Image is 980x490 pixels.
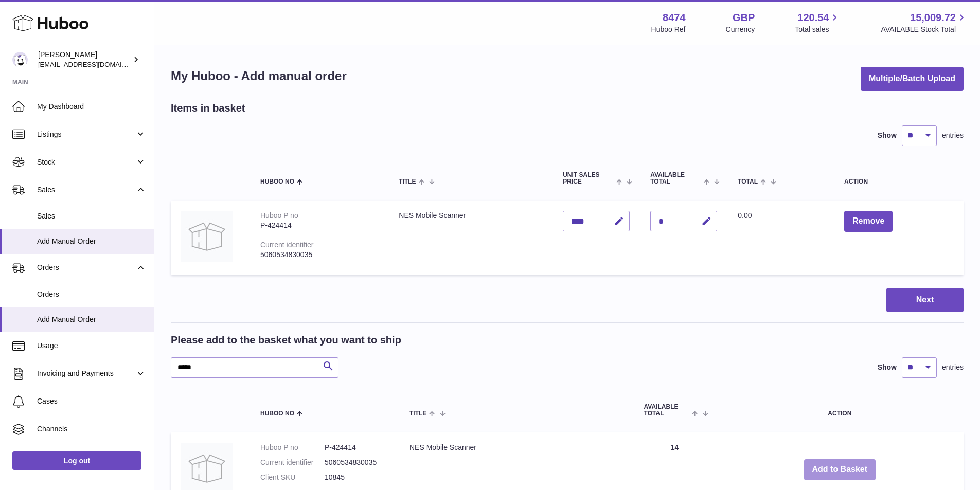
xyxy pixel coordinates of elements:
[37,315,146,324] span: Add Manual Order
[171,68,347,84] h1: My Huboo - Add manual order
[325,443,389,452] dd: P-424414
[399,178,416,185] span: Title
[260,443,325,452] dt: Huboo P no
[878,131,897,140] label: Show
[644,404,690,417] span: AVAILABLE Total
[878,362,897,372] label: Show
[260,241,314,249] div: Current identifier
[663,11,686,25] strong: 8474
[726,25,755,34] div: Currency
[861,67,964,91] button: Multiple/Batch Upload
[716,393,964,427] th: Action
[795,11,841,34] a: 120.54 Total sales
[650,172,701,185] span: AVAILABLE Total
[260,458,325,467] dt: Current identifier
[804,459,876,480] button: Add to Basket
[37,263,135,273] span: Orders
[38,60,151,68] span: [EMAIL_ADDRESS][DOMAIN_NAME]
[37,341,146,351] span: Usage
[37,211,146,221] span: Sales
[37,185,135,195] span: Sales
[12,451,141,470] a: Log out
[886,288,964,312] button: Next
[37,424,146,434] span: Channels
[325,458,389,467] dd: 5060534830035
[563,172,614,185] span: Unit Sales Price
[733,11,755,25] strong: GBP
[260,221,378,230] div: P-424414
[260,473,325,482] dt: Client SKU
[37,237,146,246] span: Add Manual Order
[171,101,245,115] h2: Items in basket
[260,211,298,220] div: Huboo P no
[37,130,135,139] span: Listings
[844,178,953,185] div: Action
[37,102,146,112] span: My Dashboard
[171,333,401,347] h2: Please add to the basket what you want to ship
[795,25,841,34] span: Total sales
[738,211,752,220] span: 0.00
[844,211,893,232] button: Remove
[37,369,135,378] span: Invoicing and Payments
[738,178,758,185] span: Total
[409,410,426,417] span: Title
[38,50,131,69] div: [PERSON_NAME]
[388,201,553,275] td: NES Mobile Scanner
[37,396,146,406] span: Cases
[881,25,968,34] span: AVAILABLE Stock Total
[942,131,964,140] span: entries
[260,410,294,417] span: Huboo no
[37,157,135,167] span: Stock
[325,473,389,482] dd: 10845
[12,52,28,67] img: orders@neshealth.com
[260,250,378,260] div: 5060534830035
[881,11,968,34] a: 15,009.72 AVAILABLE Stock Total
[651,25,686,34] div: Huboo Ref
[797,11,829,25] span: 120.54
[942,362,964,372] span: entries
[910,11,956,25] span: 15,009.72
[181,211,233,262] img: NES Mobile Scanner
[37,289,146,299] span: Orders
[260,178,294,185] span: Huboo no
